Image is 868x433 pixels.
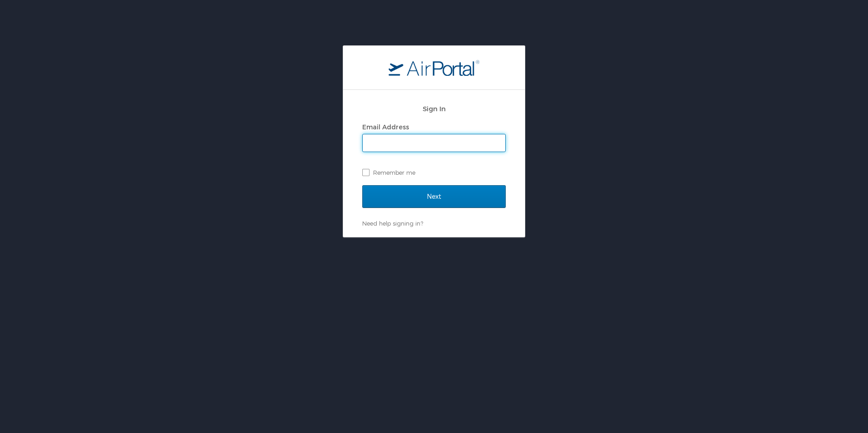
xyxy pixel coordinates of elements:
h2: Sign In [362,103,506,114]
img: logo [389,59,479,76]
a: Need help signing in? [362,220,423,227]
label: Email Address [362,123,409,131]
input: Next [362,185,506,208]
label: Remember me [362,166,506,179]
